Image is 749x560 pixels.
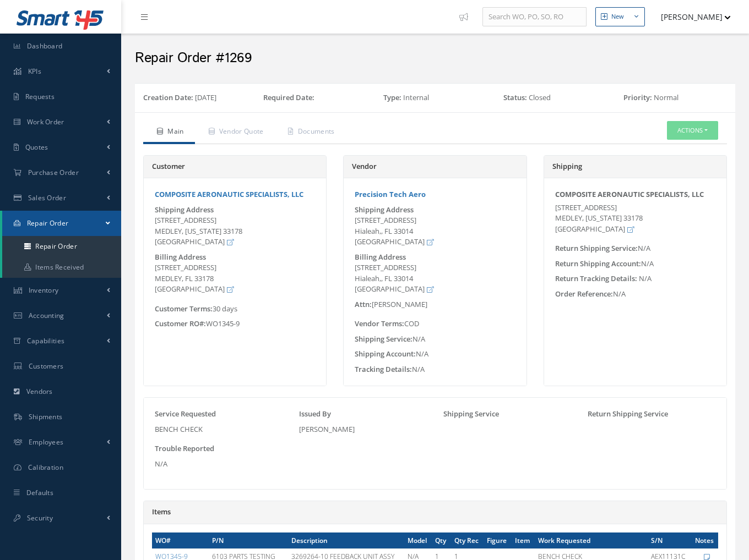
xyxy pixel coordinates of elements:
[27,117,64,127] span: Work Order
[288,532,405,549] th: Description
[555,289,613,299] span: Order Reference:
[143,92,193,103] label: Creation Date:
[29,361,64,371] span: Customers
[299,424,427,435] div: [PERSON_NAME]
[451,532,484,549] th: Qty Rec
[555,189,704,199] strong: COMPOSITE AERONAUTIC SPECIALISTS, LLC
[195,92,216,102] span: [DATE]
[654,92,679,102] span: Normal
[555,243,638,253] span: Return Shipping Service:
[143,121,195,144] a: Main
[155,443,214,454] label: Trouble Reported
[355,364,412,374] span: Tracking Details:
[155,319,206,328] span: Customer RO#:
[2,211,121,236] a: Repair Order
[25,142,48,152] span: Quotes
[443,409,499,420] label: Shipping Service
[155,215,315,248] div: [STREET_ADDRESS] MEDLEY, [US_STATE] 33178 [GEOGRAPHIC_DATA]
[623,92,652,103] label: Priority:
[555,273,637,283] span: Return Tracking Details:
[155,189,303,199] a: COMPOSITE AERONAUTIC SPECIALISTS, LLC
[299,409,331,420] label: Issued By
[346,334,523,345] div: N/A
[355,206,414,214] label: Shipping Address
[355,299,372,309] span: Attn:
[2,257,121,278] a: Items Received
[404,532,432,549] th: Model
[27,336,65,345] span: Capabilities
[512,532,535,549] th: Item
[529,92,551,102] span: Closed
[547,259,724,270] div: N/A
[588,409,668,420] label: Return Shipping Service
[355,215,515,248] div: [STREET_ADDRESS] Hialeah,, FL 33014 [GEOGRAPHIC_DATA]
[29,286,59,295] span: Inventory
[383,92,401,103] label: Type:
[639,273,652,283] span: N/A
[595,7,645,26] button: New
[355,262,515,295] div: [STREET_ADDRESS] Hialeah,, FL 33014 [GEOGRAPHIC_DATA]
[274,121,345,144] a: Documents
[346,319,523,330] div: COD
[355,349,416,359] span: Shipping Account:
[432,532,451,549] th: Qty
[155,206,214,214] label: Shipping Address
[611,12,624,21] div: New
[484,532,512,549] th: Figure
[28,168,79,177] span: Purchase Order
[552,162,718,171] h5: Shipping
[503,92,527,103] label: Status:
[667,121,718,140] button: Actions
[27,218,69,228] span: Repair Order
[29,311,64,320] span: Accounting
[650,6,731,28] button: [PERSON_NAME]
[263,92,314,103] label: Required Date:
[25,92,55,101] span: Requests
[155,262,315,295] div: [STREET_ADDRESS] MEDLEY, FL 33178 [GEOGRAPHIC_DATA]
[146,319,323,330] div: WO1345-9
[346,299,523,310] div: [PERSON_NAME]
[355,319,404,328] span: Vendor Terms:
[26,488,53,497] span: Defaults
[691,532,718,549] th: Notes
[555,259,641,268] span: Return Shipping Account:
[355,253,406,261] label: Billing Address
[29,437,64,447] span: Employees
[355,334,413,344] span: Shipping Service:
[155,304,213,314] span: Customer Terms:
[648,532,691,549] th: S/N
[146,304,323,315] div: 30 days
[152,532,209,549] th: WO#
[135,50,735,67] h2: Repair Order #1269
[29,412,63,421] span: Shipments
[28,67,41,76] span: KPIs
[352,162,518,171] h5: Vendor
[2,236,121,257] a: Repair Order
[547,202,724,235] div: [STREET_ADDRESS] MEDLEY, [US_STATE] 33178 [GEOGRAPHIC_DATA]
[195,121,275,144] a: Vendor Quote
[155,459,715,470] div: N/A
[28,193,66,202] span: Sales Order
[547,289,724,300] div: N/A
[346,349,523,360] div: N/A
[209,532,288,549] th: P/N
[482,7,587,27] input: Search WO, PO, SO, RO
[28,463,63,472] span: Calibration
[547,243,724,254] div: N/A
[403,92,429,102] span: Internal
[346,364,523,375] div: N/A
[535,532,648,549] th: Work Requested
[155,253,206,261] label: Billing Address
[155,424,283,435] div: BENCH CHECK
[26,387,53,396] span: Vendors
[152,162,318,171] h5: Customer
[27,513,53,523] span: Security
[355,189,426,199] a: Precision Tech Aero
[152,508,718,517] h5: Items
[27,41,63,51] span: Dashboard
[155,409,216,420] label: Service Requested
